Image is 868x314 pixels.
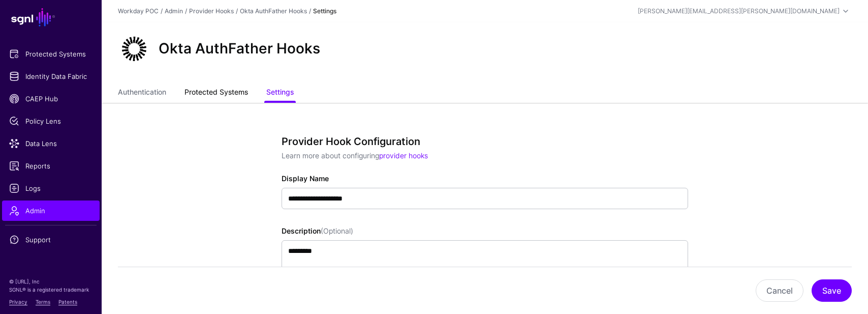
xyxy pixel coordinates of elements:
[313,7,336,15] strong: Settings
[36,299,50,305] a: Terms
[756,279,803,302] button: Cancel
[282,135,688,148] h3: Provider Hook Configuration
[321,226,353,235] span: (Optional)
[9,299,27,305] a: Privacy
[812,279,852,302] button: Save
[2,178,100,198] a: Logs
[58,299,77,305] a: Patents
[2,66,100,87] a: Identity Data Fabric
[2,201,100,221] a: Admin
[240,7,307,15] a: Okta AuthFather Hooks
[159,7,165,16] div: /
[2,156,100,176] a: Reports
[307,7,313,16] div: /
[9,94,92,104] span: CAEP Hub
[282,173,329,184] label: Display Name
[9,49,92,59] span: Protected Systems
[118,83,166,103] a: Authentication
[118,33,150,65] img: svg+xml;base64,PHN2ZyB3aWR0aD0iNjQiIGhlaWdodD0iNjQiIHZpZXdCb3g9IjAgMCA2NCA2NCIgZmlsbD0ibm9uZSIgeG...
[9,138,92,149] span: Data Lens
[9,286,92,294] p: SGNL® is a registered trademark
[379,151,428,160] a: provider hooks
[9,71,92,81] span: Identity Data Fabric
[165,7,183,15] a: Admin
[2,133,100,154] a: Data Lens
[184,83,248,103] a: Protected Systems
[9,161,92,171] span: Reports
[9,206,92,216] span: Admin
[118,7,159,15] a: Workday POC
[189,7,234,15] a: Provider Hooks
[2,111,100,131] a: Policy Lens
[9,235,92,245] span: Support
[6,6,96,28] a: SGNL
[2,44,100,64] a: Protected Systems
[234,7,240,16] div: /
[183,7,189,16] div: /
[266,83,294,103] a: Settings
[9,116,92,126] span: Policy Lens
[2,89,100,109] a: CAEP Hub
[282,150,688,161] p: Learn more about configuring
[9,183,92,193] span: Logs
[9,277,92,286] p: © [URL], Inc
[638,7,840,16] div: [PERSON_NAME][EMAIL_ADDRESS][PERSON_NAME][DOMAIN_NAME]
[159,40,320,58] h2: Okta AuthFather Hooks
[282,225,353,236] label: Description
